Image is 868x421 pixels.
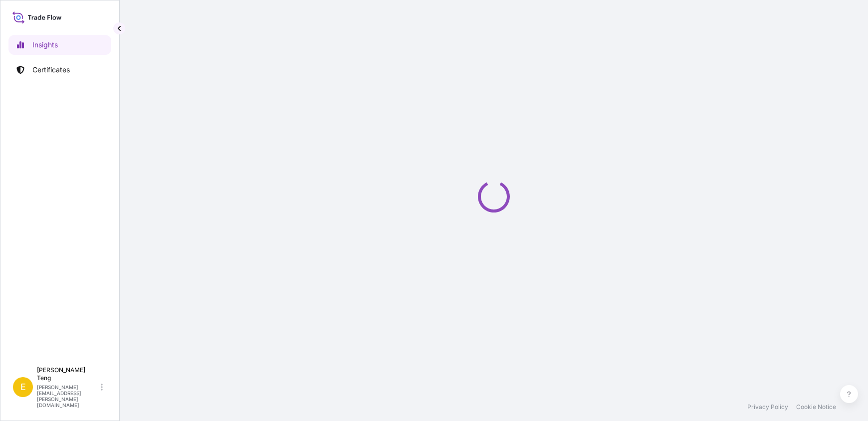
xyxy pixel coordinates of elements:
[20,382,26,392] span: E
[8,60,111,80] a: Certificates
[37,366,99,382] p: [PERSON_NAME] Teng
[8,35,111,55] a: Insights
[37,384,99,408] p: [PERSON_NAME][EMAIL_ADDRESS][PERSON_NAME][DOMAIN_NAME]
[747,403,788,411] a: Privacy Policy
[796,403,836,411] a: Cookie Notice
[32,65,70,75] p: Certificates
[32,40,58,50] p: Insights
